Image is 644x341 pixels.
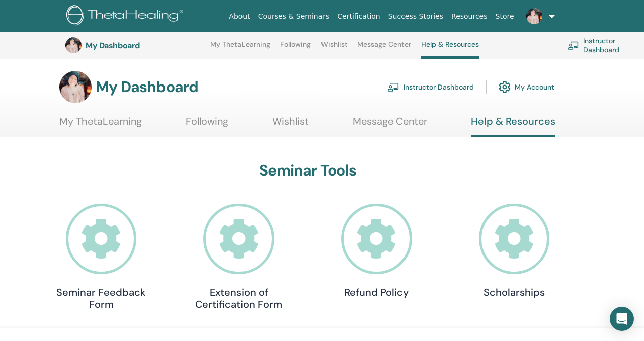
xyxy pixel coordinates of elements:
[51,204,151,311] a: Seminar Feedback Form
[499,76,554,98] a: My Account
[86,41,186,50] h3: My Dashboard
[51,286,151,310] h4: Seminar Feedback Form
[384,7,447,26] a: Success Stories
[189,286,289,310] h4: Extension of Certification Form
[499,78,511,96] img: cog.svg
[464,204,565,299] a: Scholarships
[66,5,187,28] img: logo.png
[65,37,82,53] img: default.jpg
[326,286,427,298] h4: Refund Policy
[464,286,565,298] h4: Scholarships
[387,76,474,98] a: Instructor Dashboard
[272,115,309,135] a: Wishlist
[189,204,289,311] a: Extension of Certification Form
[51,161,565,180] h3: Seminar Tools
[210,40,270,56] a: My ThetaLearning
[492,7,518,26] a: Store
[326,204,427,299] a: Refund Policy
[59,71,92,103] img: default.jpg
[59,115,142,135] a: My ThetaLearning
[254,7,334,26] a: Courses & Seminars
[280,40,311,56] a: Following
[321,40,348,56] a: Wishlist
[421,40,479,59] a: Help & Resources
[225,7,254,26] a: About
[526,8,542,24] img: default.jpg
[387,82,399,92] img: chalkboard-teacher.svg
[96,78,198,96] h3: My Dashboard
[186,115,228,135] a: Following
[353,115,427,135] a: Message Center
[471,115,555,137] a: Help & Resources
[357,40,411,56] a: Message Center
[447,7,492,26] a: Resources
[610,307,634,331] div: Open Intercom Messenger
[333,7,384,26] a: Certification
[568,41,579,50] img: chalkboard-teacher.svg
